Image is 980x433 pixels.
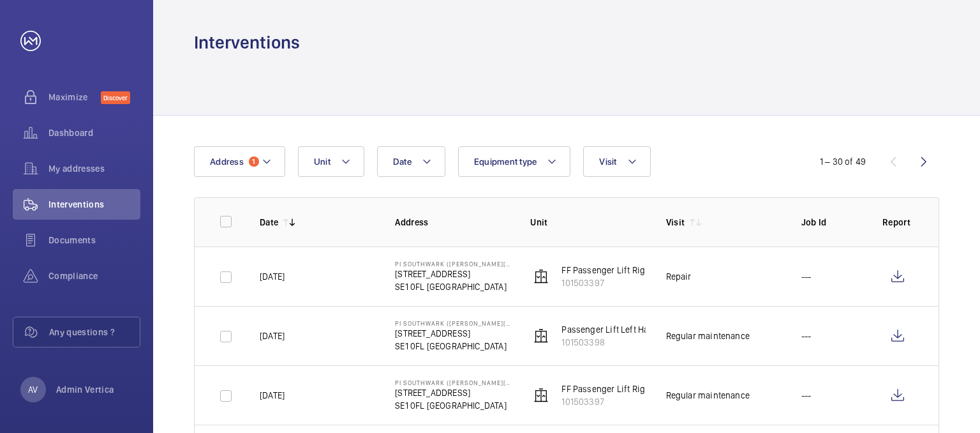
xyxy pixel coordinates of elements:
p: SE1 0FL [GEOGRAPHIC_DATA] [395,340,510,353]
p: Unit [530,216,645,229]
p: Admin Vertica [56,383,114,396]
p: [DATE] [260,389,285,402]
p: Job Id [801,216,862,229]
span: Date [393,156,412,167]
p: Visit [666,216,685,229]
button: Unit [298,146,364,177]
span: Visit [599,156,616,167]
p: [DATE] [260,270,285,283]
button: Equipment type [458,146,571,177]
p: 101503398 [561,336,658,349]
p: Address [395,216,510,229]
img: elevator.svg [533,388,549,403]
span: Maximize [48,91,101,103]
p: SE1 0FL [GEOGRAPHIC_DATA] [395,399,510,412]
h1: Interventions [194,31,300,54]
p: [DATE] [260,330,285,342]
span: Any questions ? [49,326,140,338]
div: 1 – 30 of 49 [820,155,866,168]
p: [STREET_ADDRESS] [395,386,510,399]
p: FF Passenger Lift Right Hand Fire Fighting [561,383,729,395]
p: [STREET_ADDRESS] [395,327,510,340]
button: Visit [583,146,650,177]
span: Equipment type [474,156,537,167]
p: --- [801,330,812,342]
div: Regular maintenance [666,330,750,342]
p: 101503397 [561,395,729,408]
p: PI Southwark ([PERSON_NAME][GEOGRAPHIC_DATA]) [395,319,510,327]
span: My addresses [48,162,140,175]
div: Repair [666,270,692,283]
p: FF Passenger Lift Right Hand Fire Fighting [561,264,729,277]
img: elevator.svg [533,328,549,344]
span: Compliance [48,270,140,282]
button: Date [377,146,445,177]
span: Interventions [48,198,140,211]
span: Unit [314,156,330,167]
p: Date [260,216,278,229]
span: Discover [101,91,130,104]
p: SE1 0FL [GEOGRAPHIC_DATA] [395,280,510,293]
p: PI Southwark ([PERSON_NAME][GEOGRAPHIC_DATA]) [395,379,510,386]
p: --- [801,389,812,402]
span: Documents [48,234,140,247]
p: 101503397 [561,277,729,289]
p: AV [28,383,38,396]
img: elevator.svg [533,269,549,284]
button: Address1 [194,146,285,177]
p: Passenger Lift Left Hand [561,323,658,336]
span: 1 [249,156,259,167]
div: Regular maintenance [666,389,750,402]
p: --- [801,270,812,283]
p: [STREET_ADDRESS] [395,268,510,280]
p: PI Southwark ([PERSON_NAME][GEOGRAPHIC_DATA]) [395,260,510,268]
span: Address [210,156,244,167]
span: Dashboard [48,126,140,139]
p: Report [882,216,913,229]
